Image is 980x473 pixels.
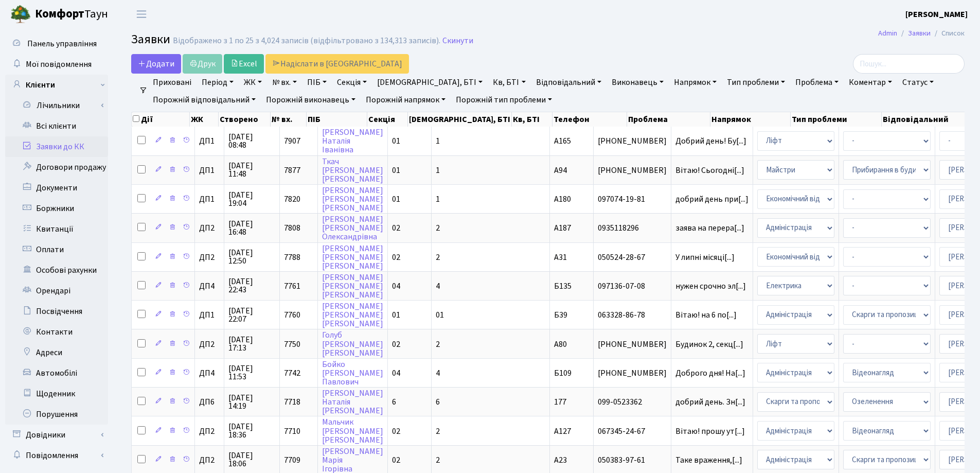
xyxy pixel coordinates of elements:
a: Боржники [5,198,108,219]
span: [DATE] 19:04 [228,191,275,207]
span: 097074-19-81 [598,195,667,203]
a: Квитанції [5,219,108,239]
span: Б135 [554,281,572,292]
a: Порушення [5,404,108,425]
a: Порожній відповідальний [149,91,260,109]
img: logo.png [10,4,31,25]
a: Посвідчення [5,301,108,322]
span: А31 [554,252,567,263]
span: [PHONE_NUMBER] [598,369,667,377]
span: 02 [392,222,400,234]
a: Повідомлення [5,445,108,466]
span: ДП6 [199,398,220,406]
span: 7761 [284,281,300,292]
span: 7760 [284,309,300,321]
span: 1 [436,194,440,205]
a: Напрямок [670,74,721,91]
th: Секція [367,112,408,127]
a: Порожній напрямок [362,91,450,109]
span: [DATE] 18:06 [228,451,275,468]
span: А180 [554,194,571,205]
span: Таун [35,6,108,23]
span: Будинок 2, секц[...] [675,339,743,350]
span: [DATE] 22:07 [228,307,275,323]
a: Бойко[PERSON_NAME]Павлович [322,359,383,388]
th: № вх. [271,112,307,127]
a: Автомобілі [5,363,108,383]
span: 7820 [284,194,300,205]
a: Порожній тип проблеми [452,91,556,109]
a: [DEMOGRAPHIC_DATA], БТІ [373,74,487,91]
span: А187 [554,222,571,234]
a: Контакти [5,322,108,342]
span: 7742 [284,367,300,379]
span: 02 [392,252,400,263]
span: 6 [436,396,440,408]
span: ДП4 [199,369,220,377]
a: Ткач[PERSON_NAME][PERSON_NAME] [322,156,383,185]
span: 04 [392,367,400,379]
a: Довідники [5,425,108,445]
span: У липні місяці[...] [675,252,735,263]
span: Б39 [554,309,567,321]
span: 7718 [284,396,300,408]
a: [PERSON_NAME][PERSON_NAME][PERSON_NAME] [322,301,383,329]
span: нужен срочно эл[...] [675,281,746,292]
a: Оплати [5,239,108,260]
span: Таке враження,[...] [675,454,742,466]
div: Відображено з 1 по 25 з 4,024 записів (відфільтровано з 134,313 записів). [173,36,440,46]
a: ЖК [240,74,266,91]
span: ДП2 [199,224,220,232]
a: Приховані [149,74,195,91]
a: Лічильники [12,95,108,116]
span: ДП2 [199,253,220,261]
span: ДП2 [199,456,220,464]
span: Панель управління [27,38,97,49]
a: Виконавець [608,74,668,91]
span: 01 [392,165,400,176]
span: [DATE] 11:53 [228,364,275,381]
th: Відповідальний [882,112,974,127]
span: Додати [138,58,174,69]
span: ДП1 [199,166,220,174]
th: Дії [132,112,190,127]
a: Адреси [5,342,108,363]
th: Проблема [627,112,710,127]
span: ДП2 [199,340,220,348]
a: [PERSON_NAME] [905,8,968,21]
span: 050383-97-61 [598,456,667,464]
span: А127 [554,426,571,437]
span: ДП4 [199,282,220,290]
span: 7808 [284,222,300,234]
a: Всі клієнти [5,116,108,136]
span: Заявки [131,30,170,48]
span: [PHONE_NUMBER] [598,166,667,174]
span: 02 [392,339,400,350]
span: А23 [554,454,567,466]
a: Порожній виконавець [262,91,360,109]
span: 7907 [284,135,300,147]
a: ПІБ [303,74,331,91]
span: А94 [554,165,567,176]
span: ДП2 [199,427,220,435]
span: 02 [392,454,400,466]
th: Напрямок [710,112,791,127]
a: Секція [333,74,371,91]
span: А165 [554,135,571,147]
th: Телефон [553,112,627,127]
span: 097136-07-08 [598,282,667,290]
span: Б109 [554,367,572,379]
span: А80 [554,339,567,350]
span: [DATE] 17:13 [228,336,275,352]
nav: breadcrumb [863,23,980,44]
span: 7709 [284,454,300,466]
th: Кв, БТІ [512,112,553,127]
a: Період [198,74,238,91]
span: добрий день при[...] [675,194,749,205]
th: ЖК [190,112,219,127]
a: Тип проблеми [723,74,789,91]
a: Клієнти [5,75,108,95]
a: [PERSON_NAME]НаталіяІванівна [322,127,383,155]
span: 2 [436,252,440,263]
span: 0935118296 [598,224,667,232]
